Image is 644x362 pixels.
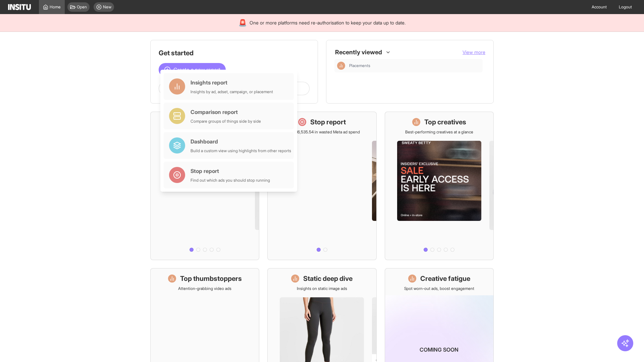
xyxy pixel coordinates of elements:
[238,18,247,27] div: 🚨
[267,112,376,260] a: Stop reportSave £16,535.54 in wasted Meta ad spend
[463,49,485,55] span: View more
[191,137,291,145] div: Dashboard
[310,117,346,127] h1: Stop report
[463,49,485,56] button: View more
[103,4,111,10] span: New
[284,129,360,135] p: Save £16,535.54 in wasted Meta ad spend
[191,119,261,124] div: Compare groups of things side by side
[405,129,473,135] p: Best-performing creatives at a glance
[77,4,87,10] span: Open
[173,66,220,74] span: Create a new report
[159,63,226,76] button: Create a new report
[385,112,494,260] a: Top creativesBest-performing creatives at a glance
[150,112,259,260] a: What's live nowSee all active ads instantly
[159,48,310,58] h1: Get started
[349,63,370,68] span: Placements
[303,274,353,283] h1: Static deep dive
[8,4,31,10] img: Logo
[424,117,466,127] h1: Top creatives
[349,63,480,68] span: Placements
[191,78,273,86] div: Insights report
[191,89,273,95] div: Insights by ad, adset, campaign, or placement
[50,4,61,10] span: Home
[191,108,261,116] div: Comparison report
[178,286,231,291] p: Attention-grabbing video ads
[191,167,270,175] div: Stop report
[297,286,347,291] p: Insights on static image ads
[191,148,291,154] div: Build a custom view using highlights from other reports
[180,274,242,283] h1: Top thumbstoppers
[191,178,270,183] div: Find out which ads you should stop running
[337,62,345,70] div: Insights
[250,19,406,26] span: One or more platforms need re-authorisation to keep your data up to date.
